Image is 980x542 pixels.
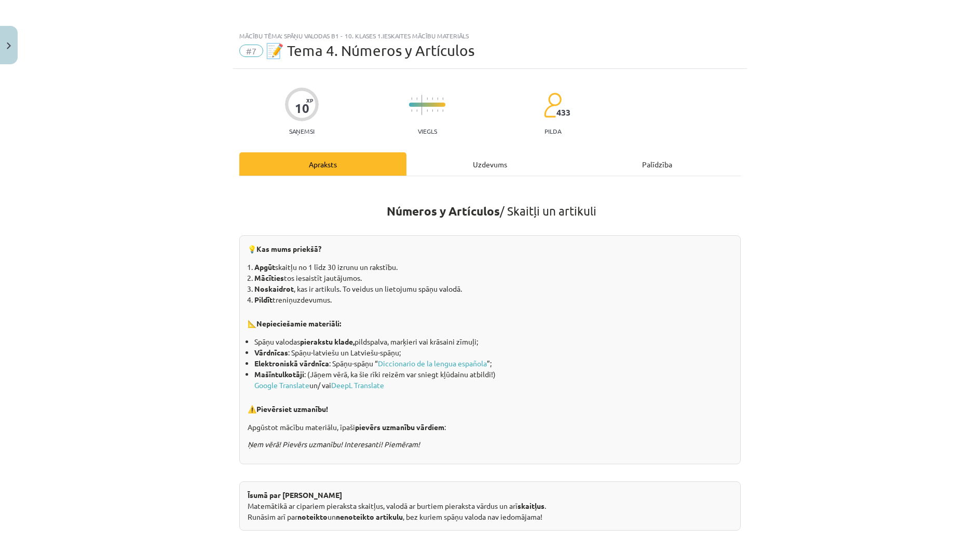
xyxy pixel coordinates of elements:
li: : Spāņu-latviešu un Latviešu-spāņu; [254,347,732,358]
img: icon-short-line-57e1e144782c952c97e751825c79c345078a6d821885a25fce030b3d8c18986b.svg [442,97,443,100]
a: DeepL Translate [331,380,384,390]
li: treniņuzdevumus. [254,294,732,305]
img: icon-short-line-57e1e144782c952c97e751825c79c345078a6d821885a25fce030b3d8c18986b.svg [411,109,412,112]
strong: nenoteikto artikulu [336,512,403,521]
p: 💡 [248,244,732,255]
p: Apgūstot mācību materiālu, īpaši : [248,422,732,433]
img: icon-short-line-57e1e144782c952c97e751825c79c345078a6d821885a25fce030b3d8c18986b.svg [411,97,412,100]
p: Viegls [418,127,437,135]
img: icon-short-line-57e1e144782c952c97e751825c79c345078a6d821885a25fce030b3d8c18986b.svg [427,97,428,100]
img: icon-close-lesson-0947bae3869378f0d4975bcd49f059093ad1ed9edebbc8119c70593378902aed.svg [7,42,11,49]
div: Mācību tēma: Spāņu valodas b1 - 10. klases 1.ieskaites mācību materiāls [239,32,741,39]
p: pilda [545,127,561,135]
a: Diccionario de la lengua española [378,359,487,368]
img: students-c634bb4e5e11cddfef0936a35e636f08e4e9abd3cc4e673bd6f9a4125e45ecb1.svg [543,92,562,118]
strong: Números y Artículos [387,204,500,219]
b: Pievērsiet uzmanību! [256,404,328,413]
b: Kas mums priekšā? [256,244,321,253]
strong: Mašīntulkotāji [254,369,304,379]
span: 📝 Tema 4. Números y Artículos [266,42,474,59]
div: Matemātikā ar cipariem pieraksta skaitļus, valodā ar burtiem pieraksta vārdus un arī . Runāsim ar... [239,481,741,531]
span: #7 [239,45,263,57]
li: , kas ir artikuls. To veidus un lietojumu spāņu valodā. [254,283,732,294]
li: Spāņu valodas pildspalva, marķieri vai krāsaini zīmuļi; [254,336,732,347]
a: Google Translate [254,380,309,390]
img: icon-long-line-d9ea69661e0d244f92f715978eff75569469978d946b2353a9bb055b3ed8787d.svg [421,95,423,115]
div: Apraksts [239,152,406,176]
img: icon-short-line-57e1e144782c952c97e751825c79c345078a6d821885a25fce030b3d8c18986b.svg [437,97,438,100]
div: Palīdzība [574,152,741,176]
p: 📐 [248,310,732,330]
h1: / Skaitļi un artikuli [239,186,741,232]
img: icon-short-line-57e1e144782c952c97e751825c79c345078a6d821885a25fce030b3d8c18986b.svg [437,109,438,112]
span: 433 [556,108,570,117]
b: Nepieciešamie materiāli: [256,319,341,328]
li: tos iesaistīt jautājumos. [254,273,732,283]
li: : (Jāņem vērā, ka šie rīki reizēm var sniegt kļūdainu atbildi!) un/ vai [254,369,732,391]
img: icon-short-line-57e1e144782c952c97e751825c79c345078a6d821885a25fce030b3d8c18986b.svg [432,97,433,100]
strong: Pildīt [254,295,273,304]
strong: skaitļus [518,501,545,510]
img: icon-short-line-57e1e144782c952c97e751825c79c345078a6d821885a25fce030b3d8c18986b.svg [442,109,443,112]
div: Uzdevums [406,152,574,176]
p: ⚠️ [248,396,732,416]
img: icon-short-line-57e1e144782c952c97e751825c79c345078a6d821885a25fce030b3d8c18986b.svg [416,109,417,112]
em: Ņem vērā! Pievērs uzmanību! Interesanti! Piemēram! [248,439,420,449]
strong: Noskaidrot [254,284,294,293]
strong: pierakstu klade, [300,337,355,346]
strong: Īsumā par [PERSON_NAME] [248,490,342,500]
span: XP [306,97,313,103]
strong: noteikto [297,512,328,521]
strong: Vārdnīcas [254,348,288,357]
img: icon-short-line-57e1e144782c952c97e751825c79c345078a6d821885a25fce030b3d8c18986b.svg [427,109,428,112]
img: icon-short-line-57e1e144782c952c97e751825c79c345078a6d821885a25fce030b3d8c18986b.svg [432,109,433,112]
strong: Apgūt [254,262,275,272]
div: 10 [295,101,309,116]
li: : Spāņu-spāņu “ ”; [254,358,732,369]
li: skaitļu no 1 līdz 30 izrunu un rakstību. [254,262,732,273]
strong: Elektroniskā vārdnīca [254,359,329,368]
img: icon-short-line-57e1e144782c952c97e751825c79c345078a6d821885a25fce030b3d8c18986b.svg [416,97,417,100]
strong: Mācīties [254,273,284,282]
strong: pievērs uzmanību vārdiem [355,422,444,432]
p: Saņemsi [285,127,319,135]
